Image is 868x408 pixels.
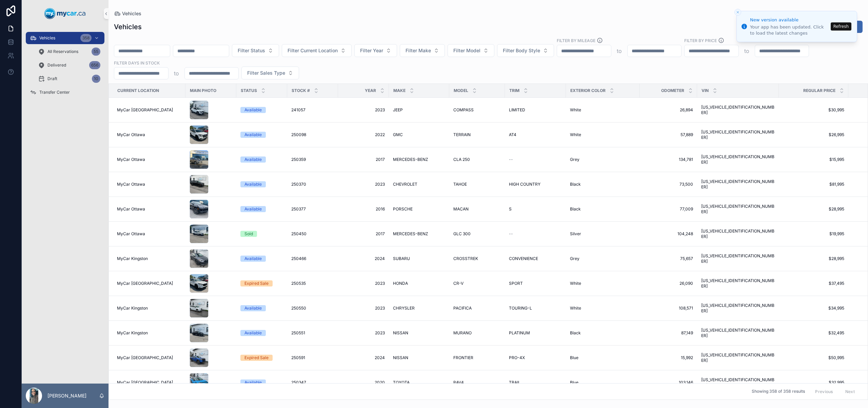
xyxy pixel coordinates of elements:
[453,330,472,336] span: MURANO
[783,281,844,286] a: $37,495
[342,107,385,113] span: 2023
[393,231,428,237] span: MERCEDES-BENZ
[783,182,844,187] a: $81,995
[453,206,501,212] a: MACAN
[34,73,104,85] a: Draft10
[783,132,844,137] a: $26,995
[117,305,148,311] span: MyCar Kingston
[291,281,334,286] a: 250535
[44,8,86,19] img: App logo
[117,380,181,385] a: MyCar [GEOGRAPHIC_DATA]
[47,62,66,68] span: Delivered
[783,206,844,212] a: $28,995
[570,355,578,360] span: Blue
[453,305,501,311] a: PACIFICA
[117,380,173,385] span: MyCar [GEOGRAPHIC_DATA]
[26,86,104,98] a: Transfer Center
[393,182,445,187] a: CHEVROLET
[684,37,717,43] label: FILTER BY PRICE
[701,303,775,314] span: [US_VEHICLE_IDENTIFICATION_NUMBER]
[570,380,636,385] a: Blue
[783,380,844,385] a: $32,995
[47,76,57,81] span: Draft
[244,132,262,138] div: Available
[701,352,775,363] span: [US_VEHICLE_IDENTIFICATION_NUMBER]
[240,181,283,187] a: Available
[509,157,513,162] span: --
[831,22,851,31] button: Refresh
[114,10,141,17] a: Vehicles
[393,281,408,286] span: HONDA
[570,281,581,286] span: White
[244,330,262,336] div: Available
[453,182,501,187] a: TAHOE
[644,157,693,162] a: 134,781
[644,256,693,261] span: 75,657
[244,379,262,386] div: Available
[783,231,844,237] span: $19,995
[453,182,467,187] span: TAHOE
[291,256,334,261] a: 250466
[117,256,148,261] span: MyCar Kingston
[701,377,775,388] a: [US_VEHICLE_IDENTIFICATION_NUMBER]
[117,157,181,162] a: MyCar Ottawa
[393,157,445,162] a: MERCEDES-BENZ
[117,355,181,360] a: MyCar [GEOGRAPHIC_DATA]
[92,48,100,56] div: 55
[244,181,262,187] div: Available
[244,305,262,311] div: Available
[117,330,148,336] span: MyCar Kingston
[570,231,581,237] span: Silver
[453,157,470,162] span: CLA 250
[701,253,775,264] span: [US_VEHICLE_IDENTIFICATION_NUMBER]
[26,32,104,44] a: Vehicles358
[117,132,181,137] a: MyCar Ottawa
[453,107,474,113] span: COMPASS
[240,206,283,212] a: Available
[89,61,100,69] div: 656
[509,107,562,113] a: LIMITED
[247,70,285,76] span: Filter Sales Type
[291,206,306,212] span: 250377
[342,380,385,385] span: 2020
[342,132,385,137] a: 2022
[453,380,464,385] span: RAV4
[509,330,562,336] a: PLATINUM
[453,132,501,137] a: TERRAIN
[244,280,269,286] div: Expired Sale
[509,305,532,311] span: TOURING-L
[22,27,108,107] div: scrollable content
[453,305,472,311] span: PACIFICA
[342,206,385,212] span: 2016
[393,380,445,385] a: TOYOTA
[393,206,413,212] span: PORSCHE
[393,355,445,360] a: NISSAN
[400,44,445,57] button: Select Button
[291,305,334,311] a: 250550
[644,281,693,286] a: 26,090
[783,256,844,261] a: $28,995
[453,355,473,360] span: FRONTIER
[644,182,693,187] span: 73,500
[448,44,494,57] button: Select Button
[701,228,775,239] a: [US_VEHICLE_IDENTIFICATION_NUMBER]
[509,256,538,261] span: CONVENIENCE
[503,47,540,54] span: Filter Body Style
[122,10,141,17] span: Vehicles
[291,231,334,237] a: 250450
[644,305,693,311] span: 108,571
[291,355,334,360] a: 250591
[783,330,844,336] span: $32,495
[393,157,428,162] span: MERCEDES-BENZ
[701,179,775,190] a: [US_VEHICLE_IDENTIFICATION_NUMBER]
[570,281,636,286] a: White
[570,305,636,311] a: White
[360,47,383,54] span: Filter Year
[291,157,334,162] a: 250359
[570,132,636,137] a: White
[393,206,445,212] a: PORSCHE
